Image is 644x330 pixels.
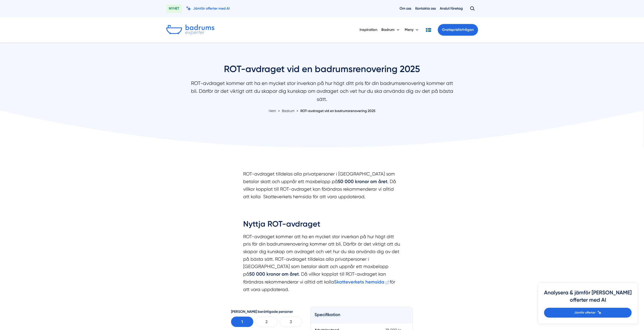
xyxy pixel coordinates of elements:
[400,6,411,11] a: Om oss
[315,311,409,319] h5: Specifikation
[186,6,230,11] a: Jämför offerter med AI
[243,218,401,233] h2: Nyttja ROT-avdraget
[415,6,436,11] a: Kontakta oss
[282,109,295,113] span: Badrum
[188,63,456,79] h1: ROT-avdraget vid en badrumsrenovering 2025
[193,6,230,11] span: Jämför offerter med AI
[188,108,456,114] nav: Breadcrumb
[381,23,401,36] button: Badrum
[338,179,387,184] strong: 50 000 kronor om året
[438,24,478,36] a: Gratisprisförfrågan
[334,279,384,285] strong: Skatteverkets hemsida
[243,233,401,294] p: ROT-avdraget kommer att ha en mycket stor inverkan på hur högt ditt pris för din badrumsrenoverin...
[297,108,298,114] span: »
[231,309,302,315] h6: [PERSON_NAME] berättigade personer
[442,28,452,32] span: Gratis
[440,6,463,11] a: Anslut företag
[255,317,278,327] button: 2
[334,279,390,284] a: Skatteverkets hemsida
[282,109,295,113] a: Badrum
[269,109,276,113] a: Hem
[405,23,420,36] button: Meny
[544,308,632,318] a: Jämför offerter
[360,23,377,36] a: Inspiration
[166,25,214,35] img: Badrumsexperter.se logotyp
[278,108,280,114] span: »
[300,109,375,113] a: ROT-avdraget vid en badrumsrenovering 2025
[243,170,401,201] p: ROT-avdraget tilldelas alla privatpersoner i [GEOGRAPHIC_DATA] som betalar skatt och uppnår ett m...
[280,317,302,327] button: 3
[188,79,456,106] p: ROT-avdraget kommer att ha en mycket stor inverkan på hur högt ditt pris för din badrumsrenoverin...
[231,317,253,327] button: 1
[544,289,632,308] h4: Analysera & jämför [PERSON_NAME] offerter med AI
[249,271,299,277] strong: 50 000 kronor om året
[574,310,595,315] span: Jämför offerter
[166,5,182,13] span: NYHET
